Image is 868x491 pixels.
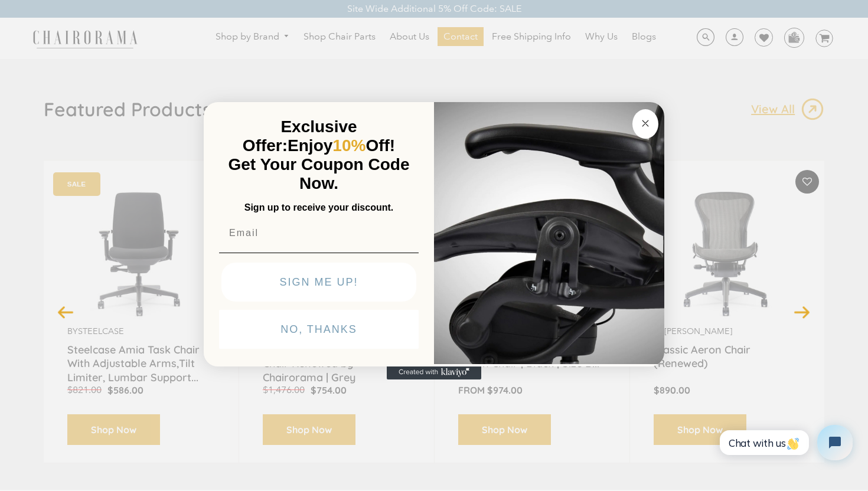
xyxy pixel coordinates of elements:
span: 10% [332,136,366,155]
span: Sign up to receive your discount. [244,202,393,212]
span: Get Your Coupon Code Now. [229,155,410,192]
img: underline [219,253,419,253]
button: Next [792,302,812,322]
button: Close dialog [632,109,658,139]
iframe: Tidio Chat [707,415,863,470]
input: Email [219,221,419,245]
button: Previous [56,302,76,322]
button: SIGN ME UP! [221,263,416,302]
span: Enjoy Off! [288,136,395,155]
span: Exclusive Offer: [243,117,357,155]
a: Created with Klaviyo - opens in a new tab [387,365,481,379]
img: 92d77583-a095-41f6-84e7-858462e0427a.jpeg [434,100,664,364]
button: NO, THANKS [219,310,419,349]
